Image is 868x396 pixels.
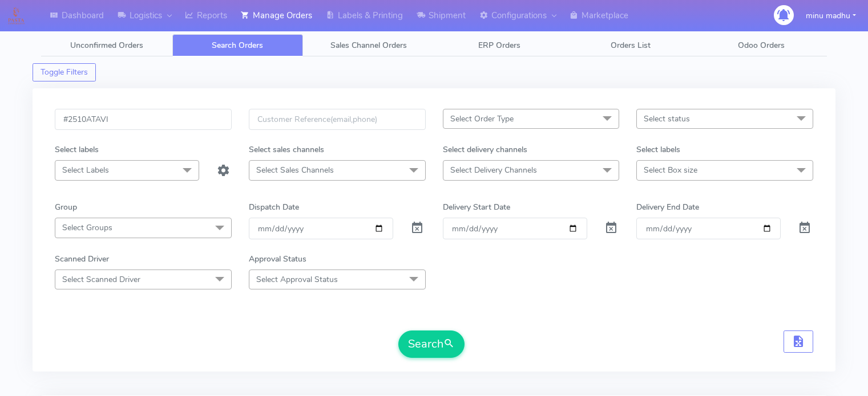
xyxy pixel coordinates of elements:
[450,165,537,175] span: Select Delivery Channels
[256,274,338,285] span: Select Approval Status
[55,109,232,130] input: Order Id
[644,165,697,175] span: Select Box size
[62,222,112,233] span: Select Groups
[62,274,140,285] span: Select Scanned Driver
[55,201,77,213] label: Group
[55,253,109,265] label: Scanned Driver
[443,201,510,213] label: Delivery Start Date
[249,109,426,130] input: Customer Reference(email,phone)
[797,4,865,27] button: minu madhu
[738,40,785,51] span: Odoo Orders
[644,113,690,124] span: Select status
[398,330,465,358] button: Search
[249,201,299,213] label: Dispatch Date
[330,40,407,51] span: Sales Channel Orders
[443,144,527,156] label: Select delivery channels
[212,40,263,51] span: Search Orders
[41,34,827,56] ul: Tabs
[249,144,324,156] label: Select sales channels
[249,253,306,265] label: Approval Status
[450,113,514,124] span: Select Order Type
[636,201,699,213] label: Delivery End Date
[70,40,143,51] span: Unconfirmed Orders
[478,40,520,51] span: ERP Orders
[62,165,109,175] span: Select Labels
[55,144,99,156] label: Select labels
[256,165,334,175] span: Select Sales Channels
[636,144,680,156] label: Select labels
[611,40,651,51] span: Orders List
[33,63,96,81] button: Toggle Filters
